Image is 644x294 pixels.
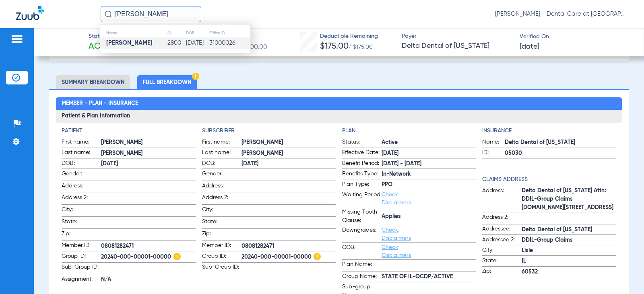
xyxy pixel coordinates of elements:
[137,75,197,89] li: Full Breakdown
[10,34,23,44] img: hamburger-icon
[402,41,513,51] span: Delta Dental of [US_STATE]
[342,191,382,207] span: Waiting Period:
[202,241,242,251] span: Member ID:
[320,32,378,41] span: Deductible Remaining
[56,110,621,123] h3: Patient & Plan Information
[62,170,101,181] span: Gender:
[382,227,411,241] a: Check Disclaimers
[62,193,101,204] span: Address 2:
[505,149,616,158] span: 05030
[101,160,195,168] span: [DATE]
[167,29,186,37] th: ID
[342,170,382,179] span: Benefits Type:
[101,149,195,158] span: [PERSON_NAME]
[192,73,199,80] img: Hazard
[522,257,616,265] span: IL
[482,148,505,158] span: ID:
[382,212,476,221] span: Applies
[101,242,195,251] span: 08081282471
[62,182,101,193] span: Address:
[186,37,209,49] td: [DATE]
[342,127,476,135] app-breakdown-title: Plan
[342,138,382,148] span: Status:
[482,213,522,224] span: Address 2:
[522,236,616,245] span: DDIL-Group Claims
[56,97,621,110] h2: Member - Plan - Insurance
[202,159,242,169] span: DOB:
[62,263,101,274] span: Sub-Group ID:
[342,260,382,271] span: Plan Name:
[202,218,242,228] span: State:
[56,75,130,89] li: Summary Breakdown
[209,29,250,37] th: Office ID
[173,253,181,260] img: Hazard
[186,29,209,37] th: DOB
[202,138,242,148] span: First name:
[62,275,101,285] span: Assignment:
[402,32,513,41] span: Payer
[482,175,616,184] h4: Claims Address
[101,138,195,147] span: [PERSON_NAME]
[382,192,411,206] a: Check Disclaimers
[16,6,44,20] img: Zuub Logo
[242,252,336,262] span: 20240-000-00001-00000
[202,206,242,216] span: City:
[482,267,522,277] span: Zip:
[482,127,616,135] h4: Insurance
[62,206,101,216] span: City:
[382,245,411,258] a: Check Disclaimers
[482,138,505,148] span: Name:
[382,181,476,189] span: PPO
[482,257,522,266] span: State:
[382,149,476,158] span: [DATE]
[202,263,242,274] span: Sub-Group ID:
[382,273,476,281] span: STATE OF IL-QCDP/ACTIVE
[314,253,321,260] img: Hazard
[62,148,101,158] span: Last name:
[209,37,250,49] td: 31000026
[482,246,522,256] span: City:
[482,225,522,234] span: Addressee:
[62,241,101,251] span: Member ID:
[106,40,153,46] strong: [PERSON_NAME]
[522,187,616,212] span: Delta Dental of [US_STATE] Attn: DDIL-Group Claims [DOMAIN_NAME][STREET_ADDRESS]
[62,230,101,241] span: Zip:
[101,275,195,284] span: N/A
[495,10,628,18] span: [PERSON_NAME] - Dental Care at [GEOGRAPHIC_DATA]
[349,44,373,50] span: / $175.00
[202,182,242,193] span: Address:
[520,33,631,41] span: Verified On
[242,149,336,158] span: [PERSON_NAME]
[342,148,382,158] span: Effective Date:
[62,127,195,135] app-breakdown-title: Patient
[522,226,616,234] span: Delta Dental of [US_STATE]
[242,242,336,251] span: 08081282471
[520,42,539,52] span: [DATE]
[342,272,382,282] span: Group Name:
[167,37,186,49] td: 2800
[320,42,349,51] span: $175.00
[89,32,117,41] span: Status
[62,159,101,169] span: DOB:
[382,160,476,168] span: [DATE] - [DATE]
[382,170,476,179] span: In-Network
[202,193,242,204] span: Address 2:
[202,148,242,158] span: Last name:
[100,29,167,37] th: Name
[522,268,616,276] span: 60532
[202,252,242,262] span: Group ID:
[202,127,336,135] h4: Subscriber
[101,252,195,262] span: 20240-000-00001-00000
[62,252,101,262] span: Group ID:
[62,138,101,148] span: First name:
[482,236,522,245] span: Addressee 2:
[342,159,382,169] span: Benefit Period:
[522,247,616,255] span: Lisle
[89,41,117,52] span: Active
[342,208,382,225] span: Missing Tooth Clause:
[382,138,476,147] span: Active
[105,10,112,18] img: Search Icon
